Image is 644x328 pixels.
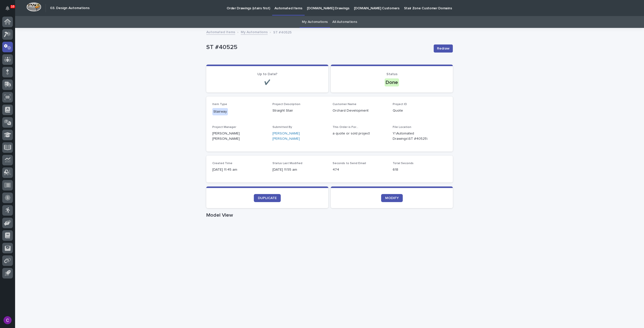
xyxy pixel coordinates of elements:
p: Quote [393,108,447,113]
span: Seconds to Send Email [333,162,366,165]
span: Status [386,72,397,76]
p: [PERSON_NAME] [PERSON_NAME] [212,131,266,142]
p: 618 [393,167,447,172]
a: All Automations [332,16,357,28]
span: MODIFY [385,196,399,200]
p: 474 [333,167,387,172]
span: Up to Date? [257,72,277,76]
p: [DATE] 11:45 am [212,167,266,172]
a: My Automations [241,29,268,35]
img: Workspace Logo [26,2,41,12]
span: Created Time [212,162,232,165]
a: [PERSON_NAME] [PERSON_NAME] [272,131,327,142]
p: 10 [11,5,14,8]
h2: 03. Design Automations [50,6,90,10]
span: Project Description [272,103,300,106]
span: File Location [393,126,411,129]
span: Total Seconds [393,162,414,165]
a: My Automations [302,16,328,28]
span: Redraw [437,46,450,51]
: Y:\Automated Drawings\ST #40525\ [393,131,435,142]
span: Project ID [393,103,407,106]
a: MODIFY [381,194,403,202]
span: DUPLICATE [258,196,277,200]
p: a quote or sold project [333,131,387,136]
p: ST #40525 [206,44,430,51]
p: Straight Stair [272,108,327,113]
button: Redraw [434,44,453,53]
p: ST #40525 [273,29,292,35]
div: Notifications10 [6,6,13,14]
a: DUPLICATE [254,194,281,202]
p: [DATE] 11:55 am [272,167,327,172]
span: Project Manager [212,126,236,129]
p: Orchard Development [333,108,387,113]
div: Done [385,78,399,86]
button: Notifications [2,3,13,14]
p: ✔️ [212,79,322,85]
div: Stairway [212,108,228,115]
a: Automated Items [206,29,235,35]
span: This Order is For... [333,126,358,129]
h1: Model View [206,212,453,218]
span: Status Last Modified [272,162,302,165]
span: Item Type [212,103,227,106]
button: users-avatar [2,315,13,325]
span: Submitted By [272,126,292,129]
span: Customer Name [333,103,356,106]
